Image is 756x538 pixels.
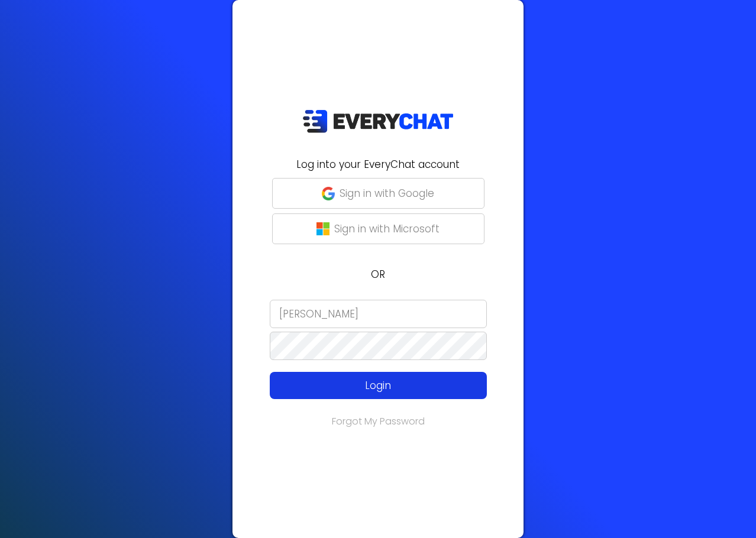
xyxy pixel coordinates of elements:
img: google-g.png [322,187,335,200]
button: Sign in with Microsoft [272,213,484,244]
button: Sign in with Google [272,178,484,209]
p: OR [240,267,516,282]
button: Login [270,372,487,399]
input: Email [270,300,487,328]
p: Sign in with Google [340,186,434,201]
img: EveryChat_logo_dark.png [302,109,454,134]
a: Forgot My Password [332,414,425,428]
p: Sign in with Microsoft [334,221,440,236]
img: microsoft-logo.png [316,222,329,235]
h2: Log into your EveryChat account [240,157,516,172]
p: Login [292,378,465,393]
